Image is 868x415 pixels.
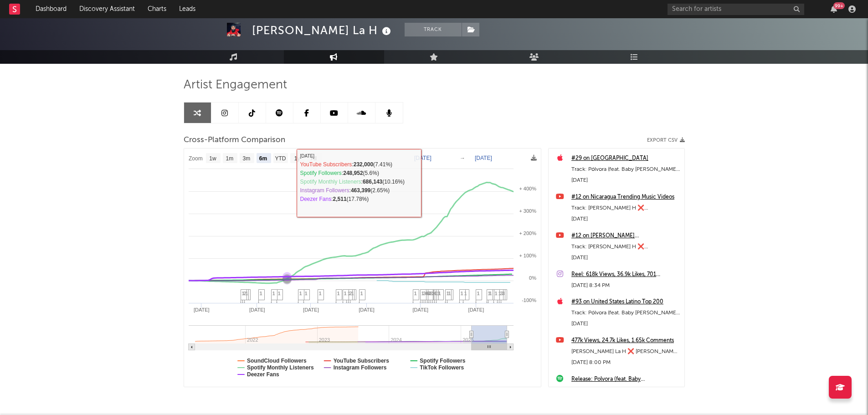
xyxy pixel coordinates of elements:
span: 1 [360,291,363,296]
a: #93 on United States Latino Top 200 [571,297,680,307]
span: 1 [260,291,262,296]
a: #29 on [GEOGRAPHIC_DATA] [571,153,680,164]
text: 0% [529,275,536,281]
text: + 400% [519,186,536,191]
span: 1 [242,291,245,296]
span: 1 [337,291,340,296]
div: [PERSON_NAME] La H ❌ [PERSON_NAME] Mágico ❌ Tutu ❌ Baby [PERSON_NAME] ❌ [PERSON_NAME] (Official V... [571,346,680,357]
div: [DATE] 8:00 PM [571,357,680,368]
a: #12 on Nicaragua Trending Music Videos [571,192,680,203]
span: 2 [244,291,247,296]
div: [DATE] [571,175,680,186]
text: YTD [275,155,286,162]
span: 1 [414,291,417,296]
span: 1 [319,291,322,296]
div: Track: [PERSON_NAME] H ❌ [PERSON_NAME] Mágico ❌ Tutu ❌ Baby [PERSON_NAME] ❌ [PERSON_NAME] (Offici... [571,241,680,252]
span: 1 [344,291,347,296]
span: 1 [305,291,308,296]
text: 1w [209,155,216,162]
text: [DATE] [468,307,484,313]
span: 2 [349,291,352,296]
span: 2 [432,291,435,296]
div: 99 + [833,2,845,9]
span: 1 [448,291,451,296]
text: Zoom [189,155,203,162]
span: Cross-Platform Comparison [184,135,285,146]
a: Reel: 618k Views, 36.9k Likes, 701 Comments [571,269,680,280]
text: Spotify Followers [420,358,465,364]
span: 40 [425,291,431,296]
text: [DATE] [412,307,428,313]
text: → [460,155,465,161]
div: [DATE] [571,318,680,329]
text: TikTok Followers [420,364,464,371]
span: 4 [434,291,437,296]
text: [DATE] [359,307,375,313]
text: Instagram Followers [333,364,386,371]
span: 1 [447,291,449,296]
span: 1 [498,291,501,296]
span: 1 [272,291,275,296]
div: Track: [PERSON_NAME] H ❌ [PERSON_NAME] Mágico ❌ Tutu ❌ Baby [PERSON_NAME] ❌ [PERSON_NAME] (Offici... [571,203,680,214]
div: Track: Pólvora (feat. Baby [PERSON_NAME], [PERSON_NAME]) [571,307,680,318]
span: 1 [351,291,354,296]
div: [DATE] 8:34 PM [571,280,680,291]
span: 1 [461,291,463,296]
a: 477k Views, 24.7k Likes, 1.65k Comments [571,335,680,346]
div: [DATE] [571,252,680,263]
span: 3 [502,291,505,296]
text: Spotify Monthly Listeners [247,364,314,371]
a: Release: Polvora (feat. Baby [PERSON_NAME], [PERSON_NAME]) [571,374,680,385]
span: Artist Engagement [184,80,287,91]
text: SoundCloud Followers [247,358,307,364]
text: Deezer Fans [247,371,279,378]
text: [DATE] [475,155,492,161]
span: 1 [477,291,480,296]
text: All [310,155,316,162]
input: Search for artists [668,4,804,15]
text: 6m [259,155,267,162]
a: #12 on [PERSON_NAME][GEOGRAPHIC_DATA] Trending Music Videos [571,231,680,241]
span: 3 [500,291,503,296]
div: Track: Pólvora (feat. Baby [PERSON_NAME], [PERSON_NAME]) [571,164,680,175]
text: -100% [522,297,536,303]
button: Export CSV [647,138,685,143]
text: 3m [242,155,250,162]
text: + 300% [519,208,536,214]
span: 1 [488,291,491,296]
div: [DATE] 8:00 PM [571,385,680,396]
text: [DATE] [414,155,431,161]
button: 99+ [831,5,837,13]
span: 1 [348,291,350,296]
span: 1 [246,291,248,296]
text: YouTube Subscribers [333,358,389,364]
span: 1 [464,291,467,296]
span: 1 [495,291,498,296]
button: Track [405,23,462,36]
span: 11 [436,291,441,296]
div: [DATE] [571,214,680,225]
text: + 200% [519,231,536,236]
text: [DATE] [249,307,265,313]
div: [PERSON_NAME] La H [252,23,393,38]
text: [DATE] [193,307,209,313]
span: 1 [278,291,281,296]
span: 1 [299,291,302,296]
text: + 100% [519,253,536,258]
span: 1 [421,291,424,296]
text: 1m [226,155,233,162]
text: [DATE] [303,307,319,313]
text: 1y [294,155,300,162]
span: 3 [423,291,426,296]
